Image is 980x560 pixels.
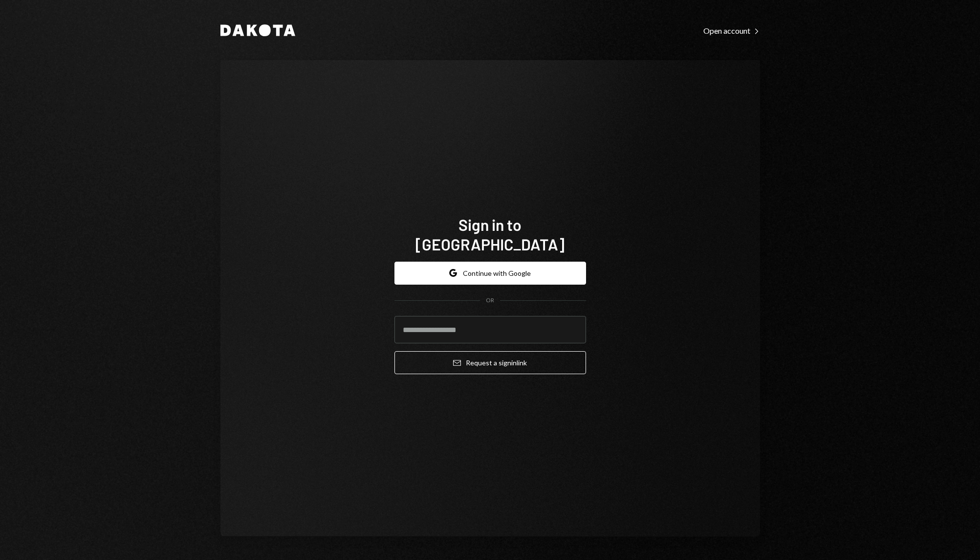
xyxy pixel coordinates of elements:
button: Request a signinlink [394,351,586,374]
div: Open account [703,26,760,36]
button: Continue with Google [394,262,586,285]
a: Open account [703,25,760,36]
div: OR [486,296,494,305]
h1: Sign in to [GEOGRAPHIC_DATA] [394,215,586,254]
